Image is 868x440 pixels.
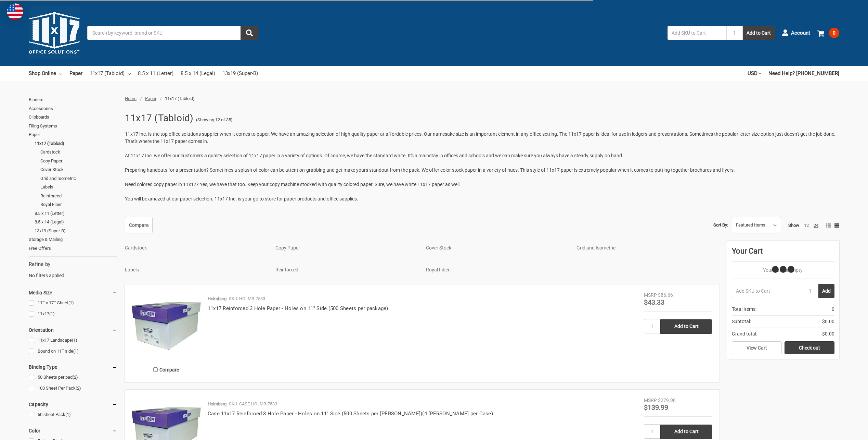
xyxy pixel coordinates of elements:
input: Add SKU to Cart [668,26,726,40]
a: 11x17 (Tabloid) [35,139,117,148]
span: Subtotal: [732,318,751,325]
span: $86.66 [658,292,673,298]
a: Cardstock [125,245,147,250]
span: (Showing 12 of 35) [196,117,233,123]
span: 11x17 Inc. is the top office solutions supplier when it comes to paper. We have an amazing select... [125,131,835,144]
img: duty and tax information for United States [7,3,23,20]
span: Total Items: [732,306,756,313]
span: $139.99 [644,403,668,412]
a: Need Help? [PHONE_NUMBER] [768,66,839,81]
button: Add [818,284,834,298]
a: Home [125,96,137,101]
a: 12 [804,223,809,228]
span: $43.33 [644,298,664,306]
a: 50 sheet Pack [29,410,117,419]
a: Paper [145,96,156,101]
a: 11"" x 17"" Sheet [29,298,117,308]
a: Grid and Isometric [40,174,117,183]
a: Clipboards [29,113,117,122]
h1: 11x17 (Tabloid) [125,109,194,127]
a: Copy Paper [275,245,300,250]
a: Labels [125,267,139,272]
span: (2) [73,375,78,380]
div: No filters applied [29,260,117,279]
input: Add to Cart [660,425,712,439]
a: 8.5 x 11 (Letter) [35,209,117,218]
a: Accessories [29,104,117,113]
a: Cardstock [40,148,117,157]
a: 24 [814,223,818,228]
span: $0.00 [822,330,834,338]
span: (1) [73,349,79,354]
a: Cover Stock [426,245,451,250]
input: Compare [153,367,158,372]
a: Reinforced [275,267,298,272]
span: Preparing handouts for a presentation? Sometimes a splash of color can be attention-grabbing and ... [125,167,735,173]
a: Cover Stock [40,165,117,174]
a: Check out [785,341,834,354]
a: Royal Fiber [426,267,450,272]
label: Compare [132,364,200,375]
span: Grand total: [732,330,757,338]
img: 11x17 Reinforced 3 Hole Paper - Holes on 11'' Side (500 Sheets per package) [132,292,200,360]
a: 11x17 Reinforced 3 Hole Paper - Holes on 11'' Side (500 Sheets per package) [208,305,388,311]
span: 0 [832,306,834,313]
input: Add to Cart [660,319,712,334]
span: (2) [76,386,81,391]
a: 8.5 x 14 (Legal) [181,66,215,81]
h5: Media Size [29,289,117,297]
span: Show [788,223,799,228]
h5: Capacity [29,400,117,408]
button: Add to Cart [743,26,775,40]
a: 0 [817,24,839,42]
a: 8.5 x 14 (Legal) [35,218,117,227]
span: (1) [65,412,71,417]
a: Storage & Mailing [29,235,117,244]
a: 50 Sheets per pad [29,373,117,382]
a: 11x17 (Tabloid) [90,66,131,81]
p: SKU: HOLMB-7533 [229,295,265,302]
a: Filing Systems [29,122,117,131]
h5: Refine by [29,260,117,268]
a: Paper [29,130,117,139]
span: At 11x17 Inc. we offer our customers a quality selection of 11x17 paper in a variety of options. ... [125,153,623,158]
h5: Color [29,427,117,435]
a: Account [782,24,810,42]
a: 100 Sheet Per Pack [29,384,117,393]
p: Your Cart Is Empty. [732,267,834,274]
a: USD [748,66,761,81]
label: Sort By: [713,220,728,230]
h5: Orientation [29,326,117,334]
span: 0 [829,28,839,38]
a: 13x19 (Super-B) [35,227,117,235]
div: MSRP [644,397,657,404]
a: Bound on 11"" side [29,347,117,356]
div: MSRP [644,292,657,299]
input: Search by keyword, brand or SKU [87,26,258,40]
a: View Cart [732,341,782,354]
iframe: Google Customer Reviews [812,421,868,440]
span: (1) [68,300,74,305]
img: 11x17.com [29,7,80,59]
a: Labels [40,183,117,192]
a: 13x19 (Super-B) [222,66,258,81]
span: $279.98 [658,398,676,403]
span: (1) [49,311,55,316]
a: 11x17 Landscape [29,336,117,345]
p: SKU: CASE-HOLMB-7533 [229,401,277,407]
a: Free Offers [29,244,117,253]
span: (1) [72,338,77,343]
a: Compare [125,217,153,233]
a: 11x17 [29,309,117,319]
p: Holmberg [208,295,226,302]
h5: Binding Type [29,363,117,371]
span: 11x17 (Tabloid) [165,96,195,101]
span: $0.00 [822,318,834,325]
a: Copy Paper [40,157,117,166]
a: Royal Fiber [40,200,117,209]
a: Case 11x17 Reinforced 3 Hole Paper - Holes on 11'' Side (500 Sheets per [PERSON_NAME])(4 [PERSON_... [208,411,493,417]
a: Paper [69,66,82,81]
